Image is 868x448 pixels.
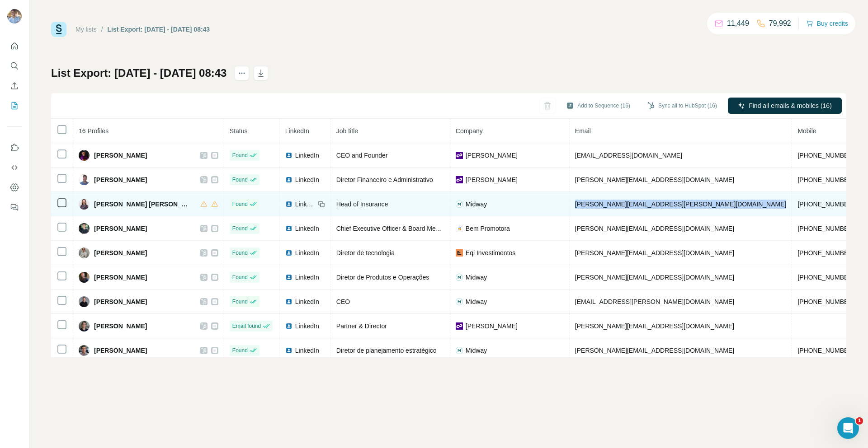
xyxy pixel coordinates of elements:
span: Midway [466,273,487,282]
span: [PHONE_NUMBER] [797,152,854,159]
span: Partner & Director [336,322,387,330]
span: Found [232,200,248,208]
span: [PERSON_NAME] [94,273,147,282]
span: CEO [336,298,350,305]
span: Mobile [797,127,816,135]
span: [PERSON_NAME][EMAIL_ADDRESS][DOMAIN_NAME] [575,274,734,281]
p: 79,992 [769,18,791,29]
span: [PHONE_NUMBER] [797,225,854,232]
img: Surfe Logo [51,22,66,37]
span: [PERSON_NAME] [PERSON_NAME] [94,200,191,209]
span: [PERSON_NAME][EMAIL_ADDRESS][PERSON_NAME][DOMAIN_NAME] [575,201,787,208]
span: Found [232,346,248,355]
button: My lists [7,98,22,114]
span: Found [232,176,248,184]
span: [PHONE_NUMBER] [797,274,854,281]
span: Diretor Financeiro e Administrativo [336,176,433,183]
span: [PERSON_NAME] [94,151,147,160]
span: Find all emails & mobiles (16) [749,101,832,110]
span: Found [232,224,248,233]
button: Find all emails & mobiles (16) [728,98,842,114]
li: / [101,25,103,34]
span: LinkedIn [295,248,319,257]
button: Use Surfe on LinkedIn [7,140,22,156]
img: LinkedIn logo [285,347,292,354]
span: [PERSON_NAME] [466,151,518,160]
span: Job title [336,127,358,135]
span: 1 [856,417,863,425]
img: LinkedIn logo [285,225,292,232]
span: [PERSON_NAME][EMAIL_ADDRESS][DOMAIN_NAME] [575,322,734,330]
span: Bem Promotora [466,224,510,233]
a: My lists [75,26,97,33]
span: Status [230,127,248,135]
span: Found [232,298,248,306]
img: Avatar [79,296,90,307]
img: LinkedIn logo [285,322,292,330]
button: Buy credits [806,17,848,30]
img: company-logo [456,298,463,305]
img: LinkedIn logo [285,176,292,183]
span: LinkedIn [295,224,319,233]
span: Eqi Investimentos [466,248,516,257]
span: LinkedIn [295,151,319,160]
span: [PHONE_NUMBER] [797,201,854,208]
img: Avatar [79,223,90,234]
img: LinkedIn logo [285,298,292,305]
span: [PERSON_NAME][EMAIL_ADDRESS][DOMAIN_NAME] [575,225,734,232]
button: Use Surfe API [7,159,22,176]
span: [PHONE_NUMBER] [797,176,854,183]
button: Dashboard [7,179,22,196]
img: company-logo [456,347,463,354]
img: LinkedIn logo [285,274,292,281]
span: LinkedIn [295,297,319,306]
span: [PERSON_NAME] [94,175,147,184]
iframe: Intercom live chat [837,417,859,439]
img: Avatar [79,345,90,356]
span: Company [456,127,483,135]
span: [PERSON_NAME] [94,224,147,233]
span: Found [232,151,248,159]
span: Found [232,273,248,281]
img: company-logo [456,322,463,330]
span: LinkedIn [295,200,315,209]
img: Avatar [79,321,90,331]
button: Feedback [7,199,22,215]
span: Diretor de tecnologia [336,249,395,257]
span: Found [232,249,248,257]
span: CEO and Founder [336,152,388,159]
span: Chief Executive Officer & Board Member [336,225,450,232]
span: [PERSON_NAME] [94,322,147,331]
img: Avatar [79,199,90,210]
span: [PERSON_NAME] [94,346,147,355]
img: Avatar [79,174,90,185]
span: Diretor de planejamento estratégico [336,347,437,354]
span: Diretor de Produtos e Operações [336,274,429,281]
span: [PHONE_NUMBER] [797,298,854,305]
span: Midway [466,346,487,355]
img: Avatar [7,9,22,23]
img: company-logo [456,152,463,159]
img: Avatar [79,272,90,283]
img: company-logo [456,201,463,208]
span: Head of Insurance [336,201,388,208]
span: [PERSON_NAME] [94,248,147,257]
span: LinkedIn [295,322,319,331]
img: Avatar [79,247,90,258]
img: company-logo [456,225,463,232]
img: LinkedIn logo [285,152,292,159]
div: List Export: [DATE] - [DATE] 08:43 [108,25,210,34]
span: Email found [232,322,261,330]
button: Enrich CSV [7,78,22,94]
img: company-logo [456,176,463,183]
span: [PERSON_NAME][EMAIL_ADDRESS][DOMAIN_NAME] [575,347,734,354]
span: LinkedIn [295,175,319,184]
span: [EMAIL_ADDRESS][DOMAIN_NAME] [575,152,682,159]
img: Avatar [79,150,90,161]
span: Midway [466,297,487,306]
span: LinkedIn [295,273,319,282]
span: [PERSON_NAME][EMAIL_ADDRESS][DOMAIN_NAME] [575,249,734,257]
span: [PERSON_NAME][EMAIL_ADDRESS][DOMAIN_NAME] [575,176,734,183]
span: LinkedIn [295,346,319,355]
button: Quick start [7,38,22,54]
